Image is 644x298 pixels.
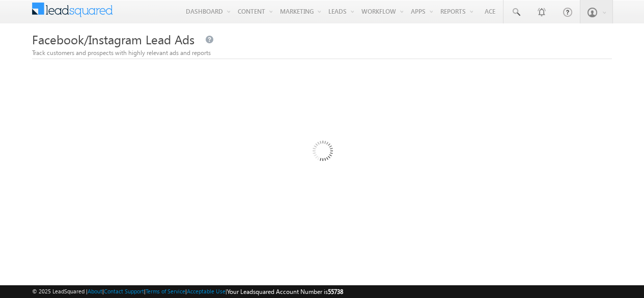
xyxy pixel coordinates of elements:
span: Facebook/Instagram Lead Ads [32,31,194,47]
span: © 2025 LeadSquared | | | | | [32,287,343,296]
a: About [88,288,102,294]
img: Loading... [269,100,375,205]
a: Contact Support [104,288,144,294]
span: 55738 [328,288,343,295]
div: Track customers and prospects with highly relevant ads and reports [32,48,612,58]
img: Custom Logo [32,3,113,17]
a: Terms of Service [146,288,185,294]
a: Acceptable Use [187,288,226,294]
span: Your Leadsquared Account Number is [227,288,343,295]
